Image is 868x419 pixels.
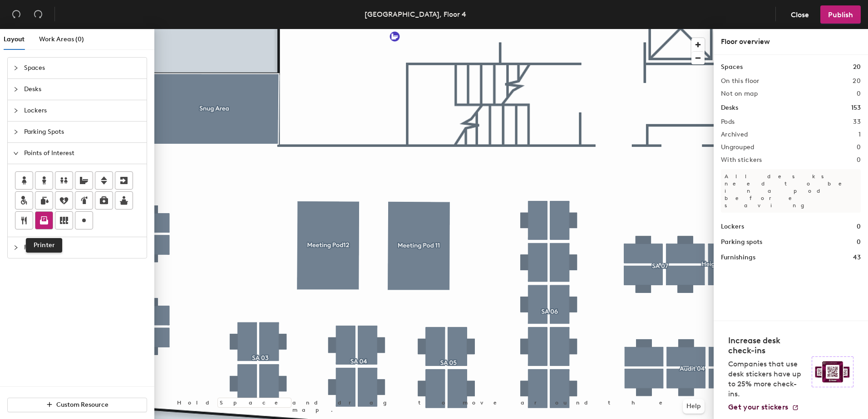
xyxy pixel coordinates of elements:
[13,108,19,113] span: collapsed
[721,253,755,263] h1: Furnishings
[24,79,141,100] span: Desks
[721,131,748,138] h2: Archived
[721,169,861,213] p: All desks need to be in a pod before saving
[857,144,861,151] h2: 0
[721,237,762,247] h1: Parking spots
[851,103,861,113] h1: 153
[24,100,141,121] span: Lockers
[4,35,25,43] span: Layout
[728,403,788,411] span: Get your stickers
[721,222,744,232] h1: Lockers
[365,9,466,20] div: [GEOGRAPHIC_DATA], Floor 4
[857,222,861,232] h1: 0
[853,118,861,126] h2: 33
[24,58,141,78] span: Spaces
[721,103,738,113] h1: Desks
[721,144,755,151] h2: Ungrouped
[56,401,108,409] span: Custom Resource
[791,10,809,19] span: Close
[721,36,861,47] div: Floor overview
[853,253,861,263] h1: 43
[812,356,853,387] img: Sticker logo
[7,398,147,412] button: Custom Resource
[24,143,141,164] span: Points of Interest
[12,10,21,19] span: undo
[728,359,806,399] p: Companies that use desk stickers have up to 25% more check-ins.
[13,87,19,92] span: collapsed
[820,5,861,24] button: Publish
[13,129,19,135] span: collapsed
[721,156,762,164] h2: With stickers
[857,237,861,247] h1: 0
[857,156,861,164] h2: 0
[683,399,705,414] button: Help
[24,237,141,258] span: Furnishings
[853,62,861,72] h1: 20
[783,5,817,24] button: Close
[39,35,84,43] span: Work Areas (0)
[828,10,853,19] span: Publish
[853,78,861,85] h2: 20
[29,5,47,24] button: Redo (⌘ + ⇧ + Z)
[24,122,141,142] span: Parking Spots
[857,90,861,97] h2: 0
[721,62,743,72] h1: Spaces
[721,118,735,126] h2: Pods
[721,78,759,85] h2: On this floor
[728,336,806,356] h4: Increase desk check-ins
[13,65,19,71] span: collapsed
[728,403,799,412] a: Get your stickers
[858,131,861,138] h2: 1
[13,245,19,250] span: collapsed
[7,5,25,24] button: Undo (⌘ + Z)
[13,151,19,156] span: expanded
[721,90,758,97] h2: Not on map
[35,211,53,229] button: Printer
